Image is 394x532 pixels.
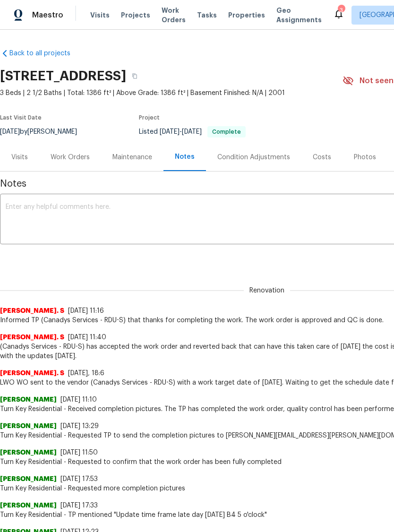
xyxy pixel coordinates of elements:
[60,449,98,456] span: [DATE] 11:50
[182,129,202,135] span: [DATE]
[162,6,186,25] span: Work Orders
[197,12,217,18] span: Tasks
[228,10,265,20] span: Properties
[160,129,180,135] span: [DATE]
[60,476,98,482] span: [DATE] 17:53
[90,10,110,20] span: Visits
[68,370,104,377] span: [DATE], 18:6
[121,10,150,20] span: Projects
[112,153,152,162] div: Maintenance
[139,129,246,135] span: Listed
[51,153,90,162] div: Work Orders
[217,153,290,162] div: Condition Adjustments
[313,153,331,162] div: Costs
[160,129,202,135] span: -
[276,6,322,25] span: Geo Assignments
[244,286,290,295] span: Renovation
[11,153,28,162] div: Visits
[68,334,106,341] span: [DATE] 11:40
[126,68,143,85] button: Copy Address
[139,115,160,120] span: Project
[354,153,376,162] div: Photos
[338,6,344,15] div: 3
[60,396,97,403] span: [DATE] 11:10
[60,423,99,429] span: [DATE] 13:29
[175,152,195,162] div: Notes
[208,129,245,135] span: Complete
[60,502,98,509] span: [DATE] 17:33
[32,10,63,20] span: Maestro
[68,308,104,314] span: [DATE] 11:16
